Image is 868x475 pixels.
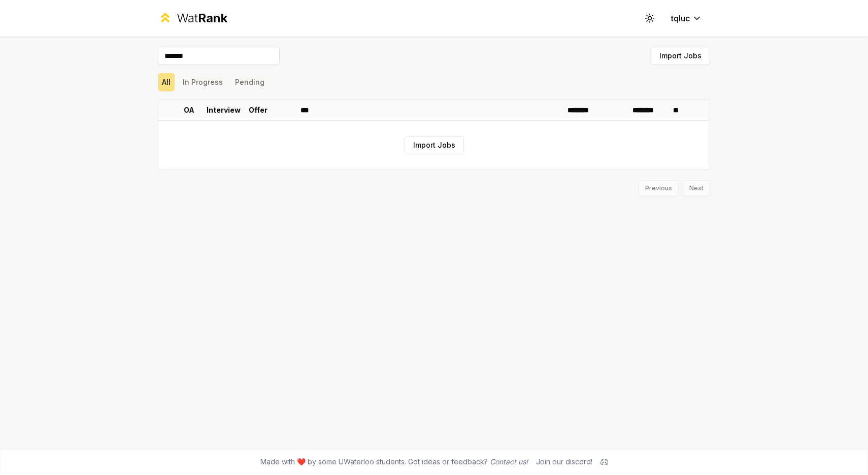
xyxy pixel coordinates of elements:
[158,10,227,26] a: WatRank
[249,105,268,115] p: Offer
[158,73,175,91] button: All
[260,457,528,467] span: Made with ❤️ by some UWaterloo students. Got ideas or feedback?
[651,47,710,65] button: Import Jobs
[405,136,464,154] button: Import Jobs
[490,457,528,466] a: Contact us!
[207,105,241,115] p: Interview
[184,105,194,115] p: OA
[198,11,227,25] span: Rank
[671,12,690,24] span: tqluc
[179,73,227,91] button: In Progress
[177,10,227,26] div: Wat
[536,457,592,467] div: Join our discord!
[663,9,710,27] button: tqluc
[231,73,269,91] button: Pending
